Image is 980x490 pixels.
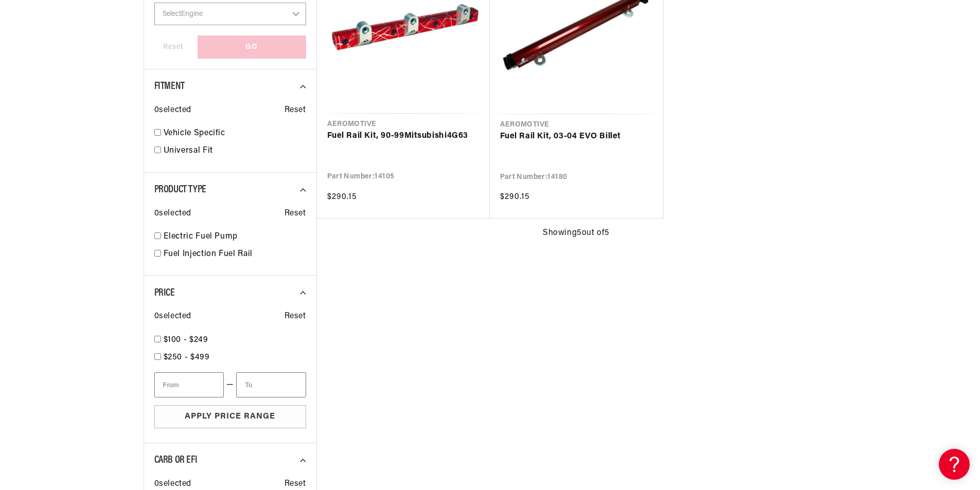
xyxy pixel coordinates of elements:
a: Electric Fuel Pump [164,230,306,244]
input: From [154,372,224,397]
span: — [226,378,234,392]
span: Reset [284,104,306,117]
input: To [236,372,306,397]
a: Fuel Injection Fuel Rail [164,248,306,261]
span: CARB or EFI [154,455,198,465]
span: Reset [284,207,306,221]
span: Reset [284,310,306,323]
select: Engine [154,3,306,25]
a: Vehicle Specific [164,127,306,140]
span: 0 selected [154,104,191,117]
span: Fitment [154,81,185,92]
a: Universal Fit [164,144,306,158]
span: $100 - $249 [164,336,208,344]
a: Fuel Rail Kit, 03-04 EVO Billet [500,130,653,143]
a: Fuel Rail Kit, 90-99Mitsubishi4G63 [327,130,479,143]
span: $250 - $499 [164,353,210,361]
span: Price [154,288,175,298]
button: Apply Price Range [154,405,306,428]
span: 0 selected [154,310,191,323]
span: Showing 5 out of 5 [543,227,610,240]
span: 0 selected [154,207,191,221]
span: Product Type [154,185,206,195]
